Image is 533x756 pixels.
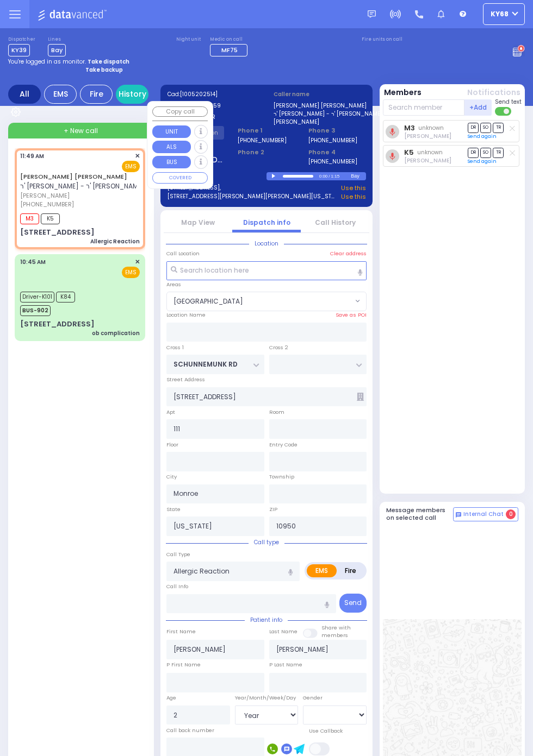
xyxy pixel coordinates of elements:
label: ר' [PERSON_NAME] - ר' [PERSON_NAME] [274,110,366,118]
span: M3 [20,213,39,224]
input: Search location here [166,261,367,281]
button: Notifications [467,87,520,98]
label: Call Location [166,250,200,257]
label: [PHONE_NUMBER] [238,136,287,144]
label: Medic on call [210,36,251,43]
span: MONROE VILLAGE [166,292,367,311]
span: You're logged in as monitor. [8,58,86,66]
a: Use this [341,184,366,193]
label: Night unit [176,36,201,43]
span: Call type [249,538,284,546]
span: unknown [418,124,444,132]
span: K84 [56,292,75,303]
span: Phone 2 [238,148,295,157]
span: 11:49 AM [20,152,44,160]
button: Internal Chat 0 [453,507,518,521]
div: Allergic Reaction [90,237,140,245]
label: Turn off text [495,106,512,117]
label: Last 3 location [168,172,267,180]
label: ZIP [269,506,277,513]
span: K5 [41,213,60,224]
span: [GEOGRAPHIC_DATA] [173,297,243,306]
span: Patient info [245,616,288,624]
label: Entry Code [269,441,298,449]
img: comment-alt.png [456,512,461,518]
span: EMS [122,267,140,278]
span: unknown [417,148,443,156]
label: Call back number [166,727,214,734]
span: [PHONE_NUMBER] [20,200,74,209]
span: ky68 [491,9,509,19]
label: Dispatcher [8,36,35,43]
label: EMS [307,564,337,577]
a: Map View [181,218,215,227]
img: message.svg [368,10,376,18]
button: Send [339,594,367,613]
label: Location Name [166,311,206,319]
div: [STREET_ADDRESS] [20,227,95,238]
span: DR [468,123,479,133]
label: Caller name [274,90,366,98]
a: Send again [468,133,497,140]
span: ✕ [135,257,140,267]
span: members [321,632,348,639]
label: Fire [336,564,365,577]
span: Phone 3 [308,126,365,135]
div: Bay [351,172,365,180]
div: [STREET_ADDRESS] [20,319,95,330]
span: 10:45 AM [20,258,46,266]
input: Search member [383,99,465,116]
button: ky68 [483,3,525,25]
span: EMS [122,161,140,172]
span: MONROE VILLAGE [167,292,352,311]
button: ALS [152,141,191,153]
img: Logo [38,8,110,21]
strong: Take dispatch [88,58,129,66]
span: TR [493,148,504,158]
span: ✕ [135,152,140,161]
span: BUS-902 [20,305,51,316]
span: DR [468,148,479,158]
a: M3 [404,124,415,132]
label: Cad: [168,90,260,98]
label: Save as POI [336,311,367,319]
span: Location [249,240,284,248]
span: Bay [48,44,66,56]
a: K5 [404,148,414,156]
span: Phone 4 [308,148,365,157]
span: Chananya Indig [404,132,451,140]
label: Gender [303,694,323,702]
label: Fire units on call [362,36,402,43]
label: Room [269,408,284,416]
div: ob complication [92,329,140,337]
label: P First Name [166,661,201,669]
a: [STREET_ADDRESS][PERSON_NAME][PERSON_NAME][US_STATE] [168,192,338,201]
button: UNIT [152,125,191,138]
a: Dispatch info [243,218,290,227]
button: COVERED [152,172,208,184]
label: WIRELESS CALLER [168,113,260,121]
label: Call Type [166,551,190,558]
h5: Message members on selected call [386,507,454,521]
button: Copy call [152,106,208,117]
label: [PHONE_NUMBER] [308,157,357,166]
button: +Add [464,99,492,116]
a: [PERSON_NAME] [PERSON_NAME] [20,172,127,181]
label: [PHONE_NUMBER] [308,136,357,144]
label: Areas [166,281,181,288]
label: Last Name [269,628,298,635]
div: Fire [80,85,113,104]
a: History [116,85,148,104]
span: ר' [PERSON_NAME] - ר' [PERSON_NAME] [20,181,145,191]
label: Township [269,473,294,481]
label: City [166,473,177,481]
button: Members [384,87,422,98]
label: [PERSON_NAME] [274,118,366,126]
span: TR [493,123,504,133]
span: Internal Chat [463,511,504,518]
small: Share with [321,624,351,631]
span: KY39 [8,44,30,56]
label: Street Address [166,376,205,383]
label: Cross 2 [269,344,288,351]
label: Age [166,694,176,702]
